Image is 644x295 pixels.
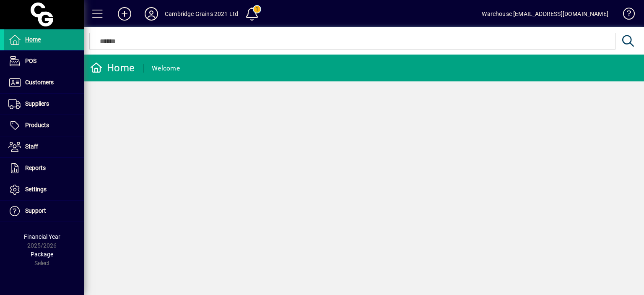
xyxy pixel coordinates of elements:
a: Products [4,115,84,136]
span: Reports [25,164,46,171]
a: Suppliers [4,94,84,115]
span: Customers [25,79,54,86]
a: POS [4,51,84,72]
div: Home [90,61,135,75]
a: Customers [4,72,84,93]
span: Financial Year [24,233,60,240]
a: Settings [4,179,84,200]
div: Warehouse [EMAIL_ADDRESS][DOMAIN_NAME] [482,7,608,21]
div: Cambridge Grains 2021 Ltd [165,7,238,21]
span: Package [31,251,53,258]
button: Profile [138,6,165,21]
div: Welcome [152,62,180,75]
a: Staff [4,136,84,157]
span: Staff [25,143,38,150]
a: Reports [4,158,84,179]
button: Add [111,6,138,21]
span: POS [25,57,36,64]
span: Suppliers [25,100,49,107]
span: Products [25,122,49,128]
a: Support [4,201,84,222]
span: Home [25,36,41,43]
span: Support [25,207,46,214]
a: Knowledge Base [617,2,634,29]
span: Settings [25,186,47,193]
